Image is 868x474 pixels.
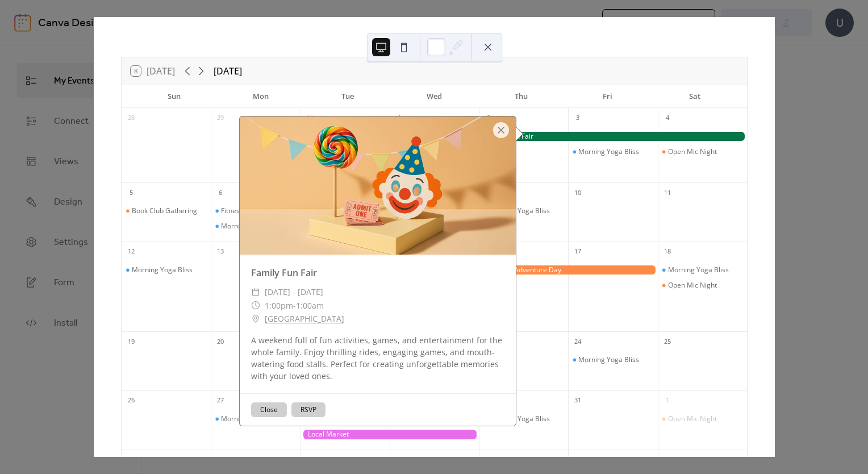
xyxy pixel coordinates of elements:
[482,454,495,466] div: 6
[578,147,639,156] div: Morning Yoga Bliss
[125,186,137,199] div: 5
[661,112,674,124] div: 4
[221,222,282,231] div: Morning Yoga Bliss
[661,394,674,407] div: 1
[568,147,657,156] div: Morning Yoga Bliss
[565,85,652,108] div: Fri
[125,246,137,258] div: 12
[661,246,674,258] div: 18
[214,454,227,466] div: 3
[571,186,584,199] div: 10
[132,206,197,215] div: Book Club Gathering
[251,285,260,299] div: ​
[251,312,260,326] div: ​
[131,85,218,108] div: Sun
[221,414,282,423] div: Morning Yoga Bliss
[214,186,227,199] div: 6
[304,112,316,124] div: 30
[668,281,717,290] div: Open Mic Night
[214,394,227,407] div: 27
[661,335,674,348] div: 25
[296,299,324,313] span: 1:00am
[668,147,717,156] div: Open Mic Night
[571,394,584,407] div: 31
[661,186,674,199] div: 11
[265,285,323,299] span: [DATE] - [DATE]
[571,246,584,258] div: 17
[293,299,296,313] span: -
[668,265,729,275] div: Morning Yoga Bliss
[658,281,747,290] div: Open Mic Night
[251,402,287,417] button: Close
[291,402,325,417] button: RSVP
[214,335,227,348] div: 20
[393,112,406,124] div: 1
[651,85,738,108] div: Sat
[125,112,137,124] div: 28
[265,312,344,326] a: [GEOGRAPHIC_DATA]
[240,266,516,280] div: Family Fun Fair
[478,85,565,108] div: Thu
[304,85,391,108] div: Tue
[568,355,657,364] div: Morning Yoga Bliss
[265,299,293,313] span: 1:00pm
[240,334,516,382] div: A weekend full of fun activities, games, and entertainment for the whole family. Enjoy thrilling ...
[304,454,316,466] div: 4
[391,85,478,108] div: Wed
[393,454,406,466] div: 5
[122,265,211,275] div: Morning Yoga Bliss
[571,335,584,348] div: 24
[658,414,747,423] div: Open Mic Night
[125,454,137,466] div: 2
[661,454,674,466] div: 8
[301,430,479,439] div: Local Market
[479,132,747,142] div: Family Fun Fair
[251,299,260,313] div: ​
[214,112,227,124] div: 29
[211,206,300,215] div: Fitness Bootcamp
[218,85,304,108] div: Mon
[214,64,242,78] div: [DATE]
[125,394,137,407] div: 26
[211,414,300,423] div: Morning Yoga Bliss
[479,206,568,215] div: Morning Yoga Bliss
[211,222,300,231] div: Morning Yoga Bliss
[571,454,584,466] div: 7
[571,112,584,124] div: 3
[658,265,747,275] div: Morning Yoga Bliss
[125,335,137,348] div: 19
[578,355,639,364] div: Morning Yoga Bliss
[479,265,658,275] div: Outdoor Adventure Day
[214,246,227,258] div: 13
[482,112,495,124] div: 2
[132,265,193,275] div: Morning Yoga Bliss
[479,414,568,423] div: Morning Yoga Bliss
[122,206,211,215] div: Book Club Gathering
[658,147,747,156] div: Open Mic Night
[221,206,277,215] div: Fitness Bootcamp
[668,414,717,423] div: Open Mic Night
